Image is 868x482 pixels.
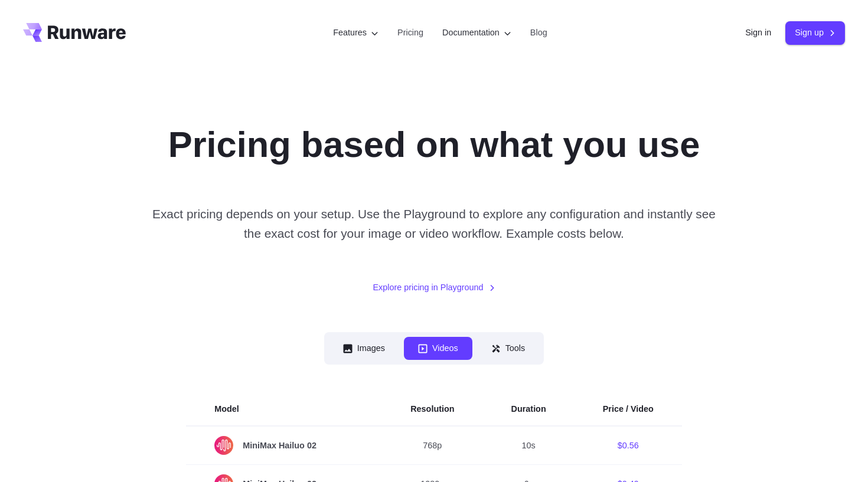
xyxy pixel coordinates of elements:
[186,393,382,426] th: Model
[745,26,771,40] a: Sign in
[146,204,722,244] p: Exact pricing depends on your setup. Use the Playground to explore any configuration and instantl...
[575,393,682,426] th: Price / Video
[23,23,126,42] a: Go to /
[168,123,700,166] h1: Pricing based on what you use
[442,26,511,40] label: Documentation
[785,21,845,44] a: Sign up
[329,337,399,360] button: Images
[382,426,482,465] td: 768p
[373,281,495,294] a: Explore pricing in Playground
[382,393,482,426] th: Resolution
[483,426,575,465] td: 10s
[333,26,378,40] label: Features
[477,337,540,360] button: Tools
[404,337,472,360] button: Videos
[397,26,423,40] a: Pricing
[214,436,354,455] span: MiniMax Hailuo 02
[530,26,547,40] a: Blog
[483,393,575,426] th: Duration
[575,426,682,465] td: $0.56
